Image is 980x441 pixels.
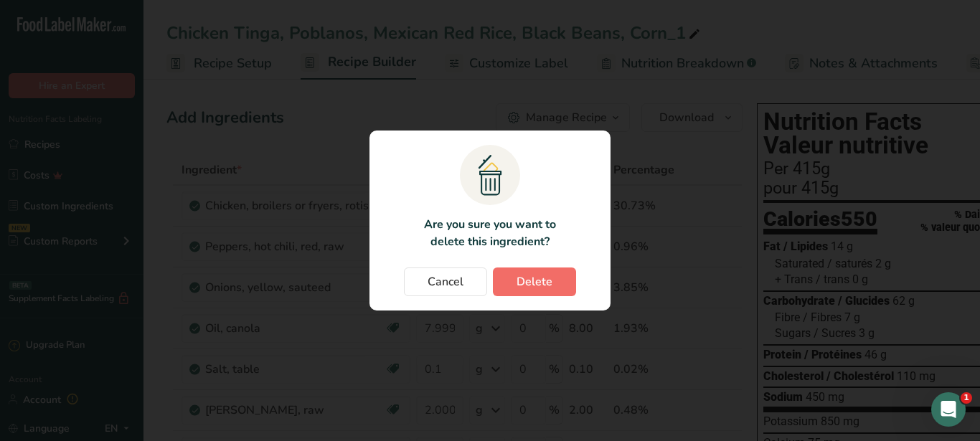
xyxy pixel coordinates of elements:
[404,267,487,296] button: Cancel
[931,392,966,427] iframe: Intercom live chat
[517,273,552,290] span: Delete
[493,267,576,296] button: Delete
[961,392,972,404] span: 1
[415,216,564,250] p: Are you sure you want to delete this ingredient?
[428,273,463,290] span: Cancel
